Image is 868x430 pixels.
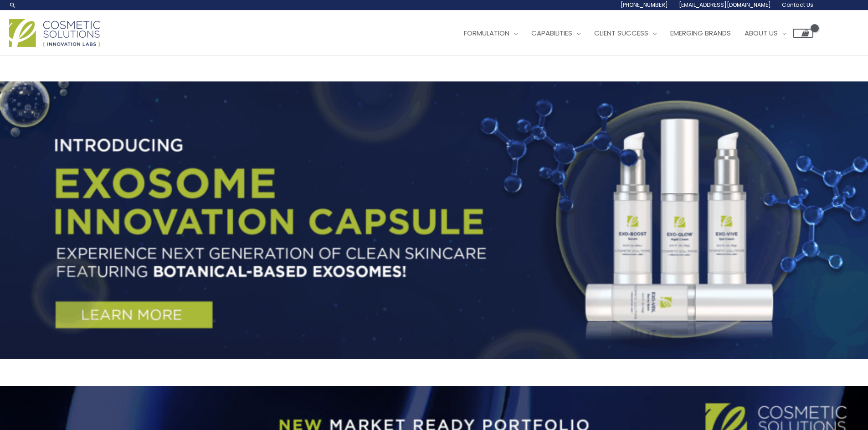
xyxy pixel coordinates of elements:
[745,28,778,38] span: About Us
[679,1,771,9] span: [EMAIL_ADDRESS][DOMAIN_NAME]
[464,28,509,38] span: Formulation
[9,1,16,9] a: Search icon link
[663,20,738,47] a: Emerging Brands
[587,20,663,47] a: Client Success
[621,1,668,9] span: [PHONE_NUMBER]
[9,19,100,47] img: Cosmetic Solutions Logo
[531,28,572,38] span: Capabilities
[524,20,587,47] a: Capabilities
[782,1,813,9] span: Contact Us
[738,20,793,47] a: About Us
[793,29,813,38] a: View Shopping Cart, empty
[457,20,524,47] a: Formulation
[450,20,813,47] nav: Site Navigation
[670,28,731,38] span: Emerging Brands
[594,28,648,38] span: Client Success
